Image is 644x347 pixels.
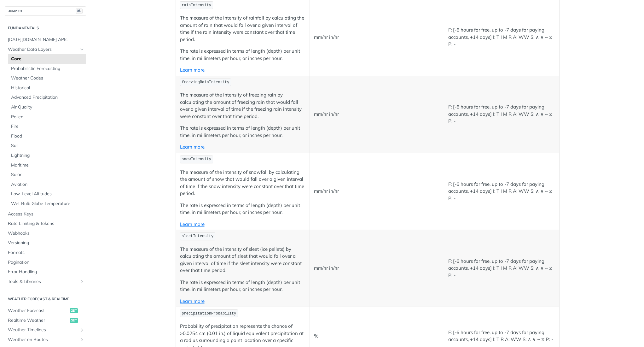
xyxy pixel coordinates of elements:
[448,181,555,202] p: F: [-6 hours for free, up to -7 days for paying accounts, +14 days] I: T I M R A: WW S: ∧ ∨ ~ ⧖ P: -
[182,311,236,316] span: precipitationProbability
[180,202,306,216] p: The rate is expressed in terms of length (depth) per unit time, in millimeters per hour, or inche...
[8,161,86,170] a: Maritime
[8,211,84,217] span: Access Keys
[5,45,86,54] a: Weather Data LayersHide subpages for Weather Data Layers
[11,172,84,178] span: Solar
[79,279,84,284] button: Show subpages for Tools & Libraries
[5,335,86,344] a: Weather on RoutesShow subpages for Weather on Routes
[314,34,440,41] p: mm/hr in/hr
[11,152,84,159] span: Lightning
[11,201,84,207] span: Wet Bulb Globe Temperature
[180,91,306,120] p: The measure of the intensity of freezing rain by calculating the amount of freezing rain that wou...
[5,35,86,44] a: [DATE][DOMAIN_NAME] APIs
[180,298,205,304] a: Learn more
[5,6,86,16] button: JUMP TO⌘/
[8,269,84,275] span: Error Handling
[5,219,86,228] a: Rate Limiting & Tokens
[314,265,440,272] p: mm/hr in/hr
[11,123,84,130] span: Fire
[5,238,86,248] a: Versioning
[11,133,84,139] span: Flood
[5,306,86,315] a: Weather Forecastget
[8,64,86,74] a: Probabilistic Forecasting
[8,54,86,64] a: Core
[5,296,86,302] h2: Weather Forecast & realtime
[79,327,84,332] button: Show subpages for Weather Timelines
[8,317,68,324] span: Realtime Weather
[11,104,84,110] span: Air Quality
[70,318,78,323] span: get
[180,169,306,197] p: The measure of the intensity of snowfall by calculating the amount of snow that would fall over a...
[314,332,440,340] p: %
[180,15,306,43] p: The measure of the intensity of rainfall by calculating the amount of rain that would fall over a...
[448,329,555,343] p: F: [-6 hours for free, up to -7 days for paying accounts, +14 days] I: T R A: WW S: ∧ ∨ ~ ⧖ P: -
[76,9,83,14] span: ⌘/
[79,47,84,52] button: Hide subpages for Weather Data Layers
[11,75,84,81] span: Weather Codes
[8,93,86,102] a: Advanced Precipitation
[8,112,86,122] a: Pollen
[11,143,84,149] span: Soil
[8,83,86,93] a: Historical
[182,80,229,85] span: freezingRainIntensity
[5,258,86,267] a: Pagination
[5,325,86,335] a: Weather TimelinesShow subpages for Weather Timelines
[8,327,78,333] span: Weather Timelines
[11,162,84,168] span: Maritime
[79,337,84,342] button: Show subpages for Weather on Routes
[180,67,205,73] a: Learn more
[182,234,213,238] span: sleetIntensity
[5,267,86,277] a: Error Handling
[5,229,86,238] a: Webhooks
[8,132,86,141] a: Flood
[5,209,86,219] a: Access Keys
[182,3,211,8] span: rainIntensity
[8,240,84,246] span: Versioning
[448,103,555,125] p: F: [-6 hours for free, up to -7 days for paying accounts, +14 days] I: T I M R A: WW S: ∧ ∨ ~ ⧖ P: -
[314,188,440,195] p: mm/hr in/hr
[180,279,306,293] p: The rate is expressed in terms of length (depth) per unit time, in millimeters per hour, or inche...
[8,250,84,256] span: Formats
[11,66,84,72] span: Probabilistic Forecasting
[11,94,84,101] span: Advanced Precipitation
[448,26,555,48] p: F: [-6 hours for free, up to -7 days for paying accounts, +14 days] I: T I M R A: WW S: ∧ ∨ ~ ⧖ P: -
[8,230,84,237] span: Webhooks
[11,114,84,120] span: Pollen
[8,308,68,314] span: Weather Forecast
[5,277,86,286] a: Tools & LibrariesShow subpages for Tools & Libraries
[8,37,84,43] span: [DATE][DOMAIN_NAME] APIs
[180,48,306,62] p: The rate is expressed in terms of length (depth) per unit time, in millimeters per hour, or inche...
[11,85,84,91] span: Historical
[180,144,205,150] a: Learn more
[180,125,306,139] p: The rate is expressed in terms of length (depth) per unit time, in millimeters per hour, or inche...
[8,180,86,189] a: Aviation
[8,151,86,160] a: Lightning
[5,248,86,257] a: Formats
[5,316,86,325] a: Realtime Weatherget
[8,170,86,179] a: Solar
[11,181,84,188] span: Aviation
[8,141,86,150] a: Soil
[8,46,78,53] span: Weather Data Layers
[8,189,86,199] a: Low-Level Altitudes
[11,56,84,62] span: Core
[8,74,86,83] a: Weather Codes
[11,191,84,197] span: Low-Level Altitudes
[8,199,86,209] a: Wet Bulb Globe Temperature
[182,157,211,162] span: snowIntensity
[8,279,78,285] span: Tools & Libraries
[448,258,555,279] p: F: [-6 hours for free, up to -7 days for paying accounts, +14 days] I: T I M R A: WW S: ∧ ∨ ~ ⧖ P: -
[5,25,86,31] h2: Fundamentals
[180,246,306,274] p: The measure of the intensity of sleet (ice pellets) by calculating the amount of sleet that would...
[8,259,84,266] span: Pagination
[8,221,84,227] span: Rate Limiting & Tokens
[8,122,86,131] a: Fire
[70,308,78,313] span: get
[8,337,78,343] span: Weather on Routes
[180,221,205,227] a: Learn more
[314,111,440,118] p: mm/hr in/hr
[8,103,86,112] a: Air Quality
